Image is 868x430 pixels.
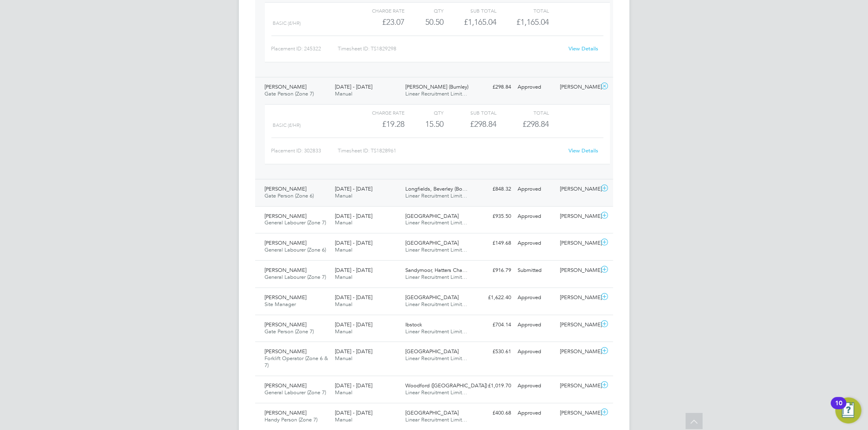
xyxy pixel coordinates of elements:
[335,274,352,280] span: Manual
[335,185,372,192] span: [DATE] - [DATE]
[444,117,496,131] div: £298.84
[405,409,459,416] span: [GEOGRAPHIC_DATA]
[335,219,352,226] span: Manual
[835,397,861,423] button: Open Resource Center, 10 new notifications
[404,15,444,29] div: 50.50
[405,246,467,253] span: Linear Recruitment Limit…
[335,239,372,246] span: [DATE] - [DATE]
[405,328,467,335] span: Linear Recruitment Limit…
[338,144,564,157] div: Timesheet ID: TS1828961
[405,185,468,192] span: Longfields, Beverley (Bo…
[472,345,515,358] div: £530.61
[405,274,467,280] span: Linear Recruitment Limit…
[405,83,468,90] span: [PERSON_NAME] (Burnley)
[515,291,557,304] div: Approved
[472,379,515,393] div: £1,019.70
[265,274,326,280] span: General Labourer (Zone 7)
[265,409,307,416] span: [PERSON_NAME]
[557,406,599,420] div: [PERSON_NAME]
[335,389,352,396] span: Manual
[557,379,599,393] div: [PERSON_NAME]
[557,318,599,332] div: [PERSON_NAME]
[557,182,599,196] div: [PERSON_NAME]
[568,45,598,52] a: View Details
[335,246,352,253] span: Manual
[557,80,599,94] div: [PERSON_NAME]
[515,379,557,393] div: Approved
[265,382,307,389] span: [PERSON_NAME]
[557,291,599,304] div: [PERSON_NAME]
[405,294,459,301] span: [GEOGRAPHIC_DATA]
[352,6,404,15] div: Charge rate
[335,83,372,90] span: [DATE] - [DATE]
[271,144,338,157] div: Placement ID: 302833
[335,90,352,97] span: Manual
[405,213,459,219] span: [GEOGRAPHIC_DATA]
[265,321,307,328] span: [PERSON_NAME]
[472,291,515,304] div: £1,622.40
[273,20,301,26] span: Basic (£/HR)
[404,6,444,15] div: QTY
[557,345,599,358] div: [PERSON_NAME]
[335,267,372,274] span: [DATE] - [DATE]
[472,406,515,420] div: £400.68
[335,416,352,423] span: Manual
[523,119,549,129] span: £298.84
[516,17,549,27] span: £1,165.04
[444,15,496,29] div: £1,165.04
[405,321,422,328] span: Ibstock
[472,318,515,332] div: £704.14
[557,210,599,223] div: [PERSON_NAME]
[405,219,467,226] span: Linear Recruitment Limit…
[335,348,372,355] span: [DATE] - [DATE]
[265,185,307,192] span: [PERSON_NAME]
[271,42,338,55] div: Placement ID: 245322
[265,267,307,274] span: [PERSON_NAME]
[352,15,404,29] div: £23.07
[265,301,296,308] span: Site Manager
[515,264,557,277] div: Submitted
[335,328,352,335] span: Manual
[335,321,372,328] span: [DATE] - [DATE]
[472,80,515,94] div: £298.84
[265,328,314,335] span: Gate Person (Zone 7)
[405,267,468,274] span: Sandymoor, Hatters Cha…
[515,237,557,250] div: Approved
[335,213,372,219] span: [DATE] - [DATE]
[405,192,467,199] span: Linear Recruitment Limit…
[273,122,301,128] span: Basic (£/HR)
[568,147,598,154] a: View Details
[335,409,372,416] span: [DATE] - [DATE]
[335,294,372,301] span: [DATE] - [DATE]
[496,6,549,15] div: Total
[496,108,549,117] div: Total
[515,318,557,332] div: Approved
[265,416,318,423] span: Handy Person (Zone 7)
[405,382,487,389] span: Woodford ([GEOGRAPHIC_DATA])
[472,264,515,277] div: £916.79
[265,90,314,97] span: Gate Person (Zone 7)
[515,345,557,358] div: Approved
[405,301,467,308] span: Linear Recruitment Limit…
[404,108,444,117] div: QTY
[472,182,515,196] div: £848.32
[265,355,328,369] span: Forklift Operator (Zone 6 & 7)
[265,246,326,253] span: General Labourer (Zone 6)
[444,6,496,15] div: Sub Total
[405,348,459,355] span: [GEOGRAPHIC_DATA]
[515,182,557,196] div: Approved
[338,42,564,55] div: Timesheet ID: TS1829298
[265,83,307,90] span: [PERSON_NAME]
[265,219,326,226] span: General Labourer (Zone 7)
[352,108,404,117] div: Charge rate
[405,239,459,246] span: [GEOGRAPHIC_DATA]
[265,348,307,355] span: [PERSON_NAME]
[557,237,599,250] div: [PERSON_NAME]
[335,192,352,199] span: Manual
[265,213,307,219] span: [PERSON_NAME]
[405,355,467,362] span: Linear Recruitment Limit…
[265,389,326,396] span: General Labourer (Zone 7)
[265,239,307,246] span: [PERSON_NAME]
[405,90,467,97] span: Linear Recruitment Limit…
[352,117,404,131] div: £19.28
